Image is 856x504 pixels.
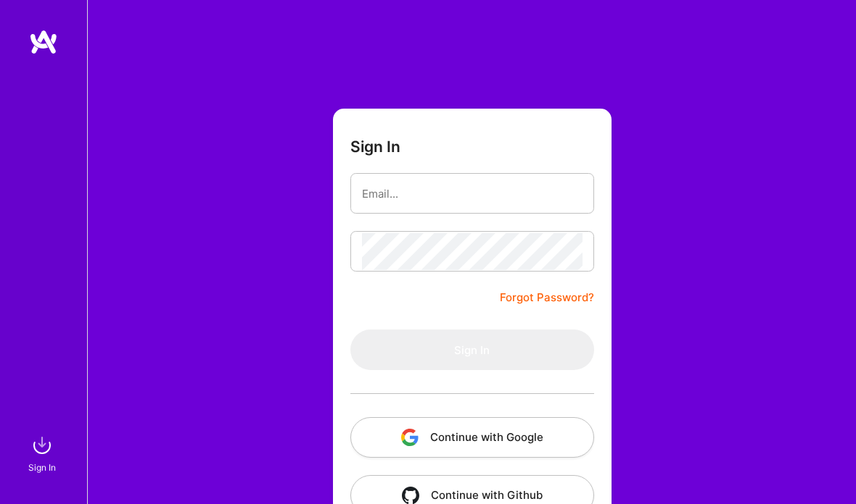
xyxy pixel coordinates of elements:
h3: Sign In [350,138,400,156]
img: icon [401,429,419,446]
div: Sign In [28,460,56,475]
img: icon [402,487,419,504]
a: sign inSign In [30,431,57,475]
input: Email... [362,175,583,212]
button: Continue with Google [350,417,594,458]
img: logo [29,29,58,55]
img: sign in [28,431,57,460]
button: Sign In [350,329,594,370]
a: Forgot Password? [500,289,594,306]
